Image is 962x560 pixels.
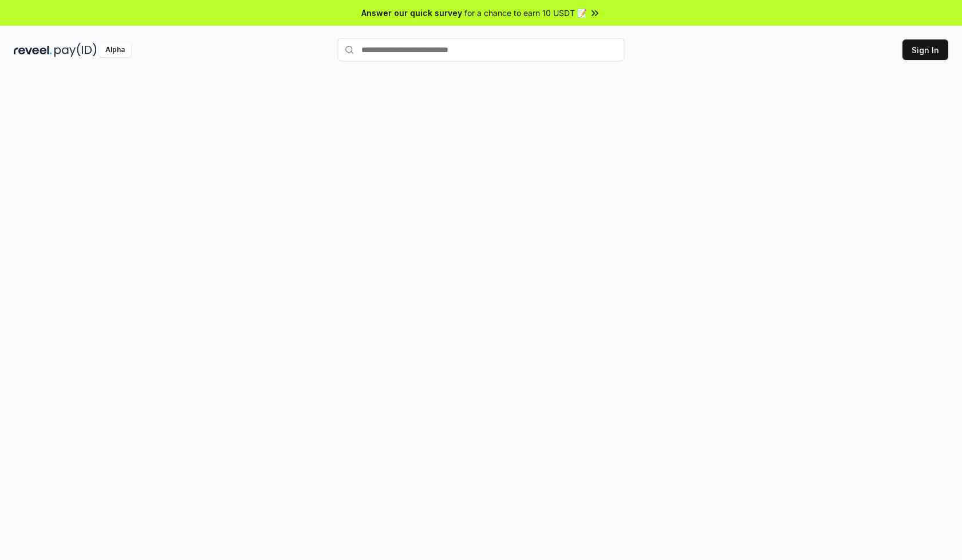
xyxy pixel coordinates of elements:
[464,7,587,19] span: for a chance to earn 10 USDT 📝
[14,43,52,57] img: reveel_dark
[902,39,948,60] button: Sign In
[361,7,462,19] span: Answer our quick survey
[54,43,97,57] img: pay_id
[99,43,131,57] div: Alpha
